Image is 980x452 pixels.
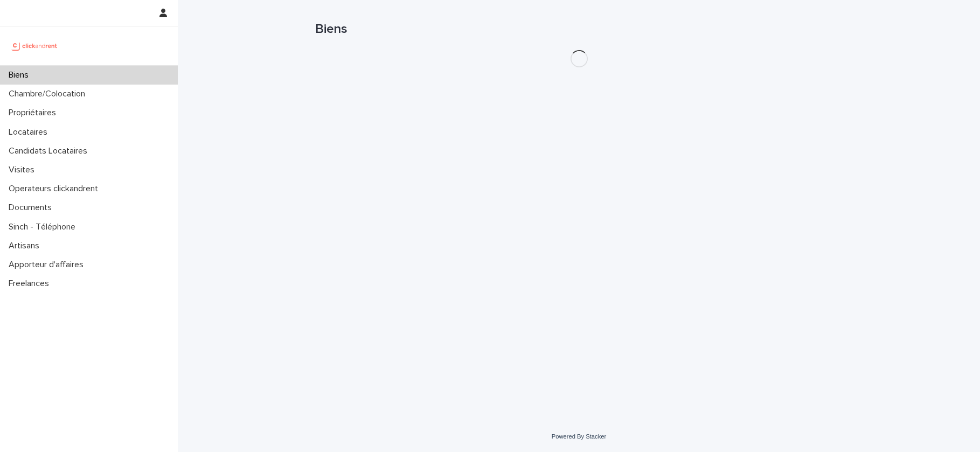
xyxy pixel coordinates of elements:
[4,89,94,99] p: Chambre/Colocation
[4,241,48,251] p: Artisans
[4,203,60,213] p: Documents
[4,165,43,175] p: Visites
[552,433,606,440] a: Powered By Stacker
[4,184,107,194] p: Operateurs clickandrent
[9,35,61,57] img: UCB0brd3T0yccxBKYDjQ
[4,127,56,137] p: Locataires
[4,279,58,289] p: Freelances
[4,108,65,118] p: Propriétaires
[4,146,96,156] p: Candidats Locataires
[315,22,843,37] h1: Biens
[4,70,37,80] p: Biens
[4,260,92,270] p: Apporteur d'affaires
[4,222,84,232] p: Sinch - Téléphone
